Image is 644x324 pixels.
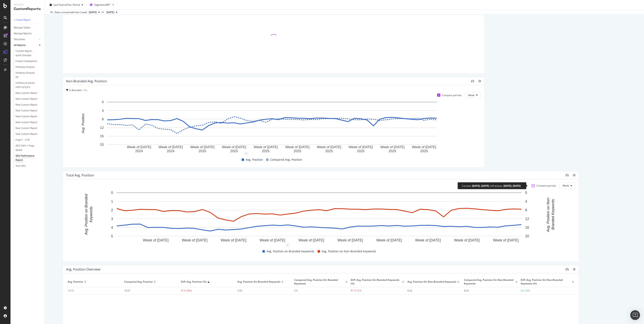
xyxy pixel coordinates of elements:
[16,138,42,142] a: Page 1 - CTR
[420,149,428,153] text: 2025
[442,93,461,97] div: Compare periods
[262,149,270,153] text: 2025
[270,157,302,162] span: Compared Avg. Position
[294,278,344,285] span: Compared Avg. Position on Branded Keywords
[111,199,113,203] text: 1
[102,117,104,121] text: 8
[16,49,42,58] a: Content Report - quick changes
[63,171,579,262] div: Total Avg. PositionCompare periodsWeekA chart.1Avg. Position on Branded KeywordsAvg. Position on ...
[102,100,104,104] text: 0
[565,173,569,177] div: binoculars
[14,18,42,22] a: + Create Report
[84,194,88,235] text: Avg. Position on Branded
[222,145,246,149] text: Week of [DATE]
[14,37,38,42] a: Templates
[48,2,85,8] button: Last YearvsPrev. Period
[525,217,529,221] text: 12
[471,79,474,83] div: binoculars
[111,225,113,230] text: 4
[16,97,42,101] a: New Custom Report
[260,238,285,242] text: Week of [DATE]
[299,238,324,242] text: Week of [DATE]
[325,149,333,153] text: 2025
[158,145,183,149] text: Week of [DATE]
[389,149,396,153] text: 2025
[14,7,41,11] div: CustomReports
[16,164,26,168] div: Tech SEO
[66,79,107,83] div: Non-Branded Avg. Position
[351,278,401,285] span: Diff. Avg. Position on Branded Keywords (%)
[493,238,519,242] text: Week of [DATE]
[16,126,42,130] a: New Custom Report
[182,238,207,242] text: Week of [DATE]
[559,182,576,189] button: Week
[167,149,175,153] text: 2024
[66,100,478,153] svg: A chart.
[87,10,102,15] button: [DATE]
[16,71,42,79] a: Inlinking Analysis DE
[349,145,373,149] text: Week of [DATE]
[521,278,571,285] span: Diff. Avg. Position on Non-Branded Keywords (%)
[525,234,529,238] text: 20
[16,81,42,89] a: Inlinking Analysis HDPs & DLPs
[14,43,38,47] a: All Reports
[462,184,471,188] div: Current:
[380,145,405,149] text: Week of [DATE]
[88,2,116,8] button: Segment:GB/*
[16,65,35,69] div: Inlinking Analysis
[66,191,572,245] svg: A chart.
[135,149,143,153] text: 2024
[16,91,42,95] a: New Custom Report
[237,280,280,284] span: Avg. Position on Branded Keywords
[14,18,30,22] div: + Create Report
[563,184,569,187] span: Week
[412,145,436,149] text: Week of [DATE]
[472,184,489,188] div: [DATE] - [DATE]
[16,154,42,162] a: SEO Performance Report
[181,280,207,284] span: Diff. Avg. Position (%)
[337,238,363,242] text: Week of [DATE]
[525,225,529,230] text: 16
[286,243,289,247] div: 1
[82,88,83,92] span: =
[353,289,362,293] div: 15.72%
[14,26,42,30] a: Manage Tables
[237,289,285,293] div: 3.93
[322,249,376,254] span: Avg. Position on Non-Branded Keywords
[464,289,512,293] div: 8.64
[14,31,31,36] div: Manage Reports
[16,103,37,107] div: New Custom Report
[376,238,402,242] text: Week of [DATE]
[16,97,37,101] div: New Custom Report
[16,120,37,125] div: New Custom Report
[245,152,248,155] div: 1
[16,59,37,63] div: Footer Investigation
[464,278,514,285] span: Compared Avg. Position on Non-Branded Keywords
[14,31,42,36] a: Manage Reports
[16,114,42,119] a: New Custom Report
[111,217,113,221] text: 3
[199,149,206,153] text: 2025
[89,206,93,222] text: Keywords
[94,3,111,6] span: Segment: GB/*
[16,164,42,168] a: Tech SEO
[81,113,85,134] text: Avg. Position
[143,238,169,242] text: Week of [DATE]
[111,208,113,212] text: 2
[64,3,80,6] span: vs Prev. Period
[16,103,42,107] a: New Custom Report
[124,280,153,284] span: Compared Avg. Position
[16,109,42,113] a: New Custom Report
[53,3,64,6] span: Last Year
[184,289,192,293] div: 37.86%
[14,3,41,7] div: Reports
[16,91,37,95] div: New Custom Report
[16,126,37,130] div: New Custom Report
[407,289,455,293] div: 8.42
[105,10,119,15] button: [DATE]
[525,208,527,212] text: 8
[221,238,246,242] text: Week of [DATE]
[100,126,104,130] text: 12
